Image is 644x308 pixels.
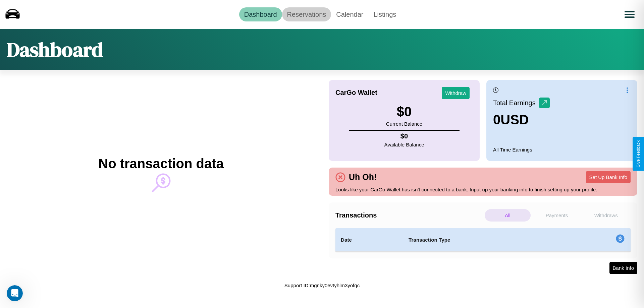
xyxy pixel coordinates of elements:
a: Listings [368,7,401,21]
p: Available Balance [384,140,424,149]
h3: $ 0 [386,104,422,119]
h4: Uh Oh! [345,172,380,182]
p: All [485,209,531,222]
p: Current Balance [386,119,422,128]
p: Looks like your CarGo Wallet has isn't connected to a bank. Input up your banking info to finish ... [335,185,631,194]
button: Withdraw [442,87,470,99]
a: Calendar [331,7,368,21]
h4: $ 0 [384,132,424,140]
h1: Dashboard [7,36,103,63]
button: Set Up Bank Info [586,171,631,183]
iframe: Intercom live chat [7,285,23,301]
table: simple table [335,228,631,252]
p: Support ID: mgnky0evtyhlm3yofqc [284,281,360,290]
p: Withdraws [583,209,629,222]
h3: 0 USD [493,112,550,127]
div: Give Feedback [636,140,641,168]
p: Total Earnings [493,97,539,109]
h4: Transaction Type [409,236,561,244]
a: Dashboard [239,7,282,21]
p: All Time Earnings [493,145,631,154]
h4: CarGo Wallet [335,89,377,97]
h2: No transaction data [98,156,223,171]
h4: Date [341,236,398,244]
button: Bank Info [609,262,637,274]
p: Payments [534,209,580,222]
button: Open menu [620,5,639,24]
h4: Transactions [335,211,483,219]
a: Reservations [282,7,331,21]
